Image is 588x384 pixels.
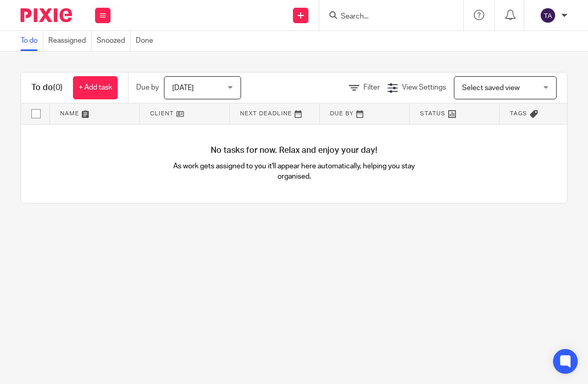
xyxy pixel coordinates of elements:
[31,82,63,93] h1: To do
[53,83,63,92] span: (0)
[21,8,72,22] img: Pixie
[402,84,446,91] span: View Settings
[158,161,431,182] p: As work gets assigned to you it'll appear here automatically, helping you stay organised.
[21,145,567,156] h4: No tasks for now. Relax and enjoy your day!
[340,12,432,22] input: Search
[510,111,527,116] span: Tags
[48,31,91,51] a: Reassigned
[73,76,118,99] a: + Add task
[136,31,158,51] a: Done
[540,7,556,24] img: svg%3E
[97,31,131,51] a: Snoozed
[363,84,380,91] span: Filter
[21,31,43,51] a: To do
[172,84,194,92] span: [DATE]
[462,84,520,92] span: Select saved view
[136,82,159,93] p: Due by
